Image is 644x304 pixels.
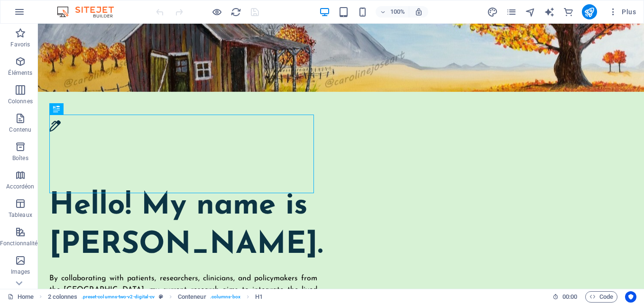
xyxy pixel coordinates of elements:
h6: Durée de la session [552,291,578,303]
p: Tableaux [9,211,32,219]
a: Cliquez pour annuler la sélection. Double-cliquez pour ouvrir Pages. [8,291,34,303]
h6: 100% [390,6,405,18]
button: commerce [563,6,574,18]
p: Favoris [10,41,30,48]
p: Images [11,268,30,276]
span: : [569,293,570,300]
i: E-commerce [563,7,574,18]
i: Design (Ctrl+Alt+Y) [487,7,498,18]
p: Accordéon [6,183,34,190]
p: Boîtes [12,154,28,162]
p: Contenu [9,126,31,134]
button: text_generator [544,6,555,18]
button: design [487,6,498,18]
span: Cliquez pour sélectionner. Double-cliquez pour modifier. [255,291,263,303]
nav: breadcrumb [48,291,263,303]
img: Editor Logo [55,6,126,18]
i: AI Writer [544,7,555,18]
p: Éléments [8,69,32,77]
span: 00 00 [562,291,577,303]
button: navigator [525,6,536,18]
button: Usercentrics [625,291,636,303]
i: Actualiser la page [230,7,241,18]
span: Code [589,291,613,303]
span: . preset-columns-two-v2-digital-cv [82,291,155,303]
i: Navigateur [525,7,536,18]
span: Cliquez pour sélectionner. Double-cliquez pour modifier. [48,291,78,303]
button: reload [230,6,241,18]
span: . columns-box [210,291,240,303]
i: Lors du redimensionnement, ajuster automatiquement le niveau de zoom en fonction de l'appareil sé... [414,8,423,16]
button: 100% [376,6,409,18]
button: pages [506,6,517,18]
button: Code [585,291,617,303]
p: Colonnes [8,98,33,105]
button: Cliquez ici pour quitter le mode Aperçu et poursuivre l'édition. [211,6,222,18]
span: Plus [608,7,636,17]
i: Publier [584,7,595,18]
i: Cet élément est une présélection personnalisable. [159,294,163,299]
button: publish [582,4,597,19]
button: Plus [605,4,640,19]
span: Cliquez pour sélectionner. Double-cliquez pour modifier. [178,291,206,303]
i: Pages (Ctrl+Alt+S) [506,7,517,18]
